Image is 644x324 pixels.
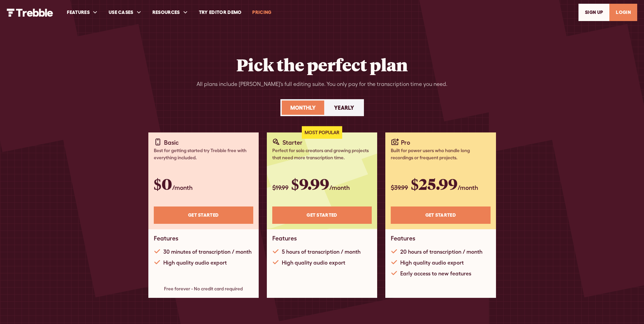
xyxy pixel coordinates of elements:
[326,101,363,115] a: Yearly
[154,174,172,194] span: $0
[194,1,247,24] a: Try Editor Demo
[7,8,53,16] a: home
[154,206,253,224] a: Get STARTED
[272,235,297,242] h1: Features
[282,258,345,267] div: High quality audio export
[236,54,408,75] h2: Pick the perfect plan
[401,138,410,147] div: Pro
[609,4,637,21] a: LOGIN
[290,104,316,112] div: Monthly
[247,1,277,24] a: PRICING
[109,9,133,16] div: USE CASES
[272,147,372,161] div: Perfect for solo creators and growing projects that need more transcription time.
[152,9,180,16] div: RESOURCES
[154,147,253,161] div: Best for getting started try Trebble free with everything included.
[154,235,178,242] h1: Features
[282,248,361,256] div: 5 hours of transcription / month
[7,8,53,17] img: Trebble Logo - AI Podcast Editor
[164,138,179,147] div: Basic
[272,184,289,191] span: $19.99
[172,184,192,191] span: /month
[163,258,227,267] div: High quality audio export
[578,4,609,21] a: SIGn UP
[272,206,372,224] a: Get STARTED
[391,184,408,191] span: $39.99
[197,80,447,88] div: All plans include [PERSON_NAME]’s full editing suite. You only pay for the transcription time you...
[391,235,415,242] h1: Features
[291,174,329,194] span: $9.99
[458,184,478,191] span: /month
[329,184,350,191] span: /month
[302,126,342,139] div: Most Popular
[154,285,253,292] div: Free forever - No credit card required
[103,1,147,24] div: USE CASES
[391,206,490,224] a: Get STARTED
[411,174,458,194] span: $25.99
[400,248,482,256] div: 20 hours of transcription / month
[147,1,194,24] div: RESOURCES
[282,101,324,115] a: Monthly
[163,248,252,256] div: 30 minutes of transcription / month
[61,1,103,24] div: FEATURES
[67,9,90,16] div: FEATURES
[400,258,464,267] div: High quality audio export
[334,104,354,112] div: Yearly
[391,147,490,161] div: Built for power users who handle long recordings or frequent projects.
[400,269,471,277] div: Early access to new features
